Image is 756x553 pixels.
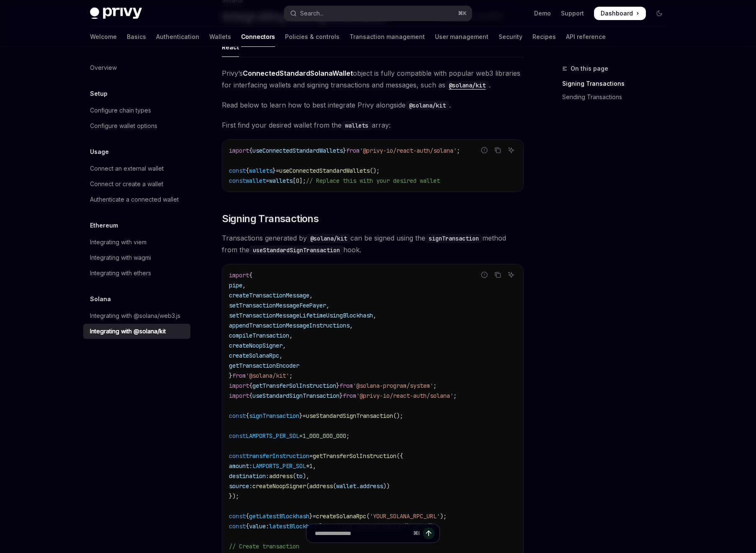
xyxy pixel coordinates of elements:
span: from [343,392,356,399]
span: address [360,482,383,490]
a: Connect an external wallet [83,161,190,176]
h5: Ethereum [90,220,118,230]
span: useStandardSignTransaction [252,392,339,399]
a: Authenticate a connected wallet [83,192,190,207]
span: = [309,452,313,460]
a: @solana/kit [445,81,489,89]
a: Integrating with viem [83,235,190,250]
h5: Setup [90,89,108,99]
span: ( [293,472,296,480]
button: Report incorrect code [479,145,490,156]
div: Integrating with viem [90,237,147,247]
span: useConnectedStandardWallets [279,167,370,174]
span: destination: [229,472,269,480]
span: } [336,382,339,389]
a: Signing Transactions [562,77,673,90]
span: createTransactionMessage [229,292,309,299]
span: 1 [309,462,313,470]
span: ; [453,392,457,399]
a: Security [499,27,522,47]
span: wallet [336,482,356,490]
a: Support [561,9,584,18]
span: ; [433,382,437,389]
a: Configure chain types [83,103,190,118]
span: import [229,147,249,154]
span: '@solana/kit' [246,372,289,379]
span: wallet [246,177,266,184]
span: ( [366,512,370,520]
span: } [339,392,343,399]
span: '@solana-program/system' [353,382,433,389]
button: Ask AI [506,145,517,156]
span: { [246,512,249,520]
span: Read below to learn how to best integrate Privy alongside . [222,99,524,111]
span: import [229,392,249,399]
span: const [229,432,246,440]
span: = [266,177,269,184]
button: Open search [284,6,472,21]
span: getTransactionEncoder [229,362,299,369]
div: Integrating with @solana/kit [90,326,166,336]
a: Overview [83,60,190,75]
span: } [229,372,232,379]
a: Integrating with @solana/web3.js [83,308,190,323]
span: 'YOUR_SOLANA_RPC_URL' [370,512,440,520]
span: getLatestBlockhash [249,512,309,520]
a: Connect or create a wallet [83,177,190,192]
span: } [309,512,313,520]
img: dark logo [90,8,142,19]
span: ( [333,482,336,490]
span: pipe [229,282,242,289]
a: Authentication [156,27,199,47]
span: useStandardSignTransaction [306,412,393,420]
button: Copy the contents from the code block [492,269,503,280]
code: @solana/kit [445,81,489,90]
span: { [249,392,252,399]
span: Dashboard [601,9,633,18]
a: Sending Transactions [562,90,673,104]
span: , [326,302,329,309]
div: Connect an external wallet [90,164,164,174]
div: React [222,37,239,57]
span: = [313,512,316,520]
span: = [276,167,279,174]
div: Overview [90,63,117,73]
span: } [299,412,303,420]
button: Ask AI [506,269,517,280]
span: import [229,382,249,389]
a: Connectors [241,27,275,47]
span: (); [393,412,403,420]
span: const [229,452,246,460]
span: ); [440,512,447,520]
span: On this page [571,64,608,74]
span: ({ [396,452,403,460]
button: Send message [423,527,435,539]
span: = [303,412,306,420]
span: const [229,177,246,184]
span: address [269,472,293,480]
a: Transaction management [350,27,425,47]
span: from [346,147,360,154]
span: ( [306,482,309,490]
div: Search... [300,8,324,18]
a: Dashboard [594,7,646,20]
span: createNoopSigner [229,342,283,349]
span: . [356,482,360,490]
span: signTransaction [249,412,299,420]
a: Integrating with ethers [83,266,190,281]
div: Integrating with wagmi [90,253,151,263]
span: setTransactionMessageFeePayer [229,302,326,309]
span: , [242,282,246,289]
span: ; [289,372,293,379]
span: createNoopSigner [252,482,306,490]
span: LAMPORTS_PER_SOL [252,462,306,470]
a: Integrating with wagmi [83,250,190,265]
span: , [309,292,313,299]
div: Connect or create a wallet [90,179,163,189]
span: { [246,167,249,174]
span: { [249,271,252,279]
span: (); [370,167,380,174]
span: address [309,482,333,490]
span: { [249,382,252,389]
span: const [229,167,246,174]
